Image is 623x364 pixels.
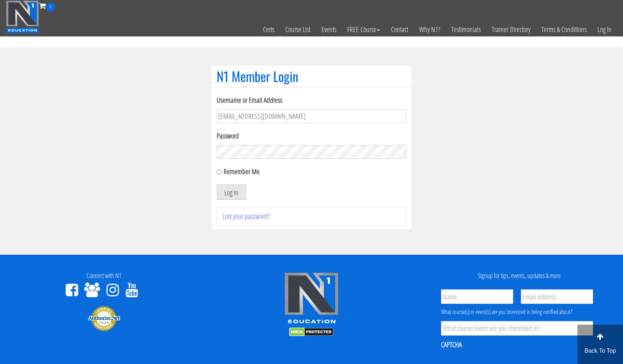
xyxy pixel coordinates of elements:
[441,289,513,304] input: Name
[224,167,260,176] label: Remember Me
[280,12,316,47] a: Course List
[222,211,270,221] a: Lost your password?
[217,95,406,106] label: Username or Email Address
[289,328,333,336] img: DMCA.com Protection Status
[446,12,486,47] a: Testimonials
[5,272,202,279] h4: Connect with N1
[414,12,446,47] a: Why N1?
[342,12,386,47] a: FREE Course
[217,69,406,83] h1: N1 Member Login
[217,130,406,141] label: Password
[46,3,55,12] span: 0
[284,272,339,326] img: n1-edu-logo
[258,12,280,47] a: Certs
[316,12,342,47] a: Events
[486,12,536,47] a: Trainer Directory
[217,184,246,200] button: Log In
[441,340,462,349] label: CAPTCHA
[441,308,593,316] div: What course(s) or event(s) are you interested in being notified about?
[592,12,617,47] a: Log In
[536,12,592,47] a: Terms & Conditions
[6,0,39,33] img: n1-education
[386,12,414,47] a: Contact
[521,289,593,304] input: Email Address
[88,305,120,332] img: Authorize.Net Merchant - Click to Verify
[441,321,593,336] input: What course/event are you interested in?
[39,1,55,11] a: 0
[421,272,618,279] h4: Signup for tips, events, updates & more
